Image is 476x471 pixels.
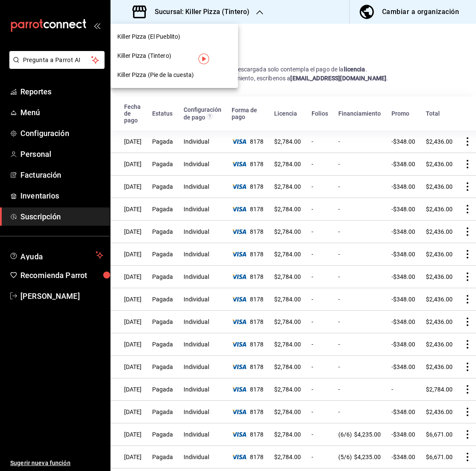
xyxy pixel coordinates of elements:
div: Killer Pizza (Tintero) [110,46,238,65]
span: Killer Pizza (Tintero) [117,51,171,60]
img: Tooltip marker [198,54,209,64]
div: Killer Pizza (Pie de la cuesta) [110,65,238,85]
span: Killer Pizza (El Pueblito) [117,32,180,41]
span: Killer Pizza (Pie de la cuesta) [117,71,194,79]
div: Killer Pizza (El Pueblito) [110,27,238,46]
